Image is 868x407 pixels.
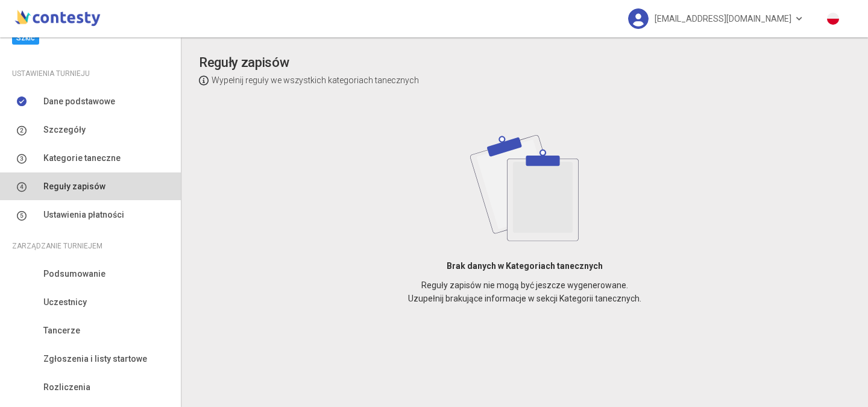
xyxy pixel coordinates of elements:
span: Kategorie taneczne [43,151,121,165]
img: number-2 [17,125,27,136]
span: [EMAIL_ADDRESS][DOMAIN_NAME] [655,6,791,31]
img: info-dark [199,75,209,86]
h3: Reguły zapisów [199,52,419,74]
span: Ustawienia płatności [43,208,124,221]
span: Zgłoszenia i listy startowe [43,352,147,365]
p: Reguły zapisów nie mogą być jeszcze wygenerowane. [199,279,850,292]
span: Tancerze [43,324,80,337]
span: Podsumowanie [43,267,105,280]
span: Zarządzanie turniejem [12,239,102,253]
p: Wypełnij reguły we wszystkich kategoriach tanecznych [199,74,419,87]
span: Uczestnicy [43,295,87,309]
span: Szczegóły [43,123,86,136]
span: Szkic [12,31,39,45]
img: number-4 [17,182,27,192]
div: Ustawienia turnieju [12,67,169,80]
span: Dane podstawowe [43,95,115,108]
span: Reguły zapisów [43,180,105,193]
strong: Brak danych w Kategoriach tanecznych [447,261,603,271]
img: number-5 [17,210,27,221]
p: Uzupełnij brakujące informacje w sekcji Kategorii tanecznych. [199,292,850,305]
img: number-3 [17,154,27,164]
span: Rozliczenia [43,380,90,394]
app-title: settings-submission-rules.title [199,52,850,87]
img: empty [470,135,579,241]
